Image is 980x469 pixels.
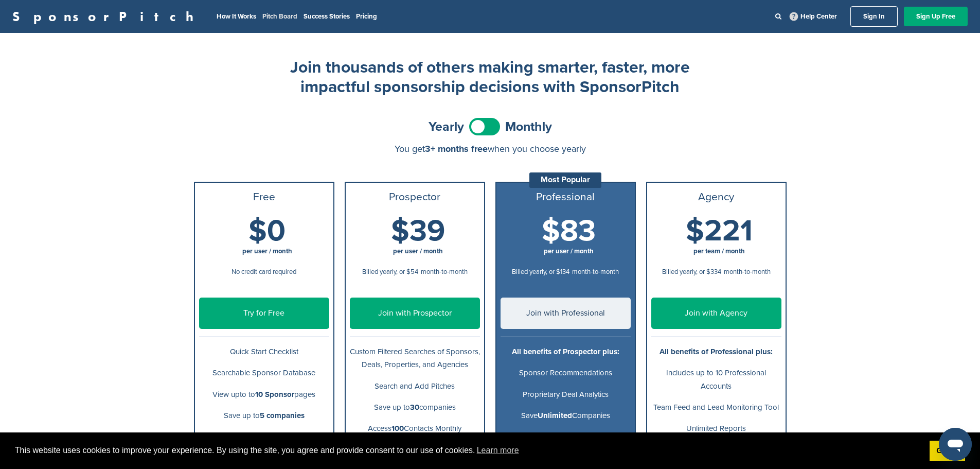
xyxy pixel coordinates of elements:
p: Save up to companies [350,401,480,414]
span: month-to-month [724,268,771,276]
span: Monthly [505,120,552,133]
b: All benefits of Professional plus: [660,347,773,356]
h3: Agency [651,191,781,203]
span: Billed yearly, or $54 [362,268,418,276]
p: Save up to [199,409,329,422]
a: Sign In [850,6,898,27]
a: Help Center [788,10,839,23]
p: Quick Start Checklist [199,345,329,358]
p: View upto to pages [199,388,329,401]
iframe: Button to launch messaging window [939,428,972,461]
p: Unlock up to [199,430,329,443]
span: $83 [542,213,596,249]
a: Success Stories [304,12,350,21]
p: Sponsor Recommendations [501,367,631,379]
h3: Prospector [350,191,480,203]
span: per user / month [242,247,292,255]
span: This website uses cookies to improve your experience. By using the site, you agree and provide co... [15,443,921,458]
a: Sign Up Free [904,7,968,26]
div: You get when you choose yearly [194,144,787,154]
span: per user / month [393,247,443,255]
b: 100 [391,424,404,433]
a: Join with Agency [651,298,781,329]
div: Most Popular [529,172,601,188]
b: 5 companies [260,411,305,420]
a: Join with Prospector [350,298,480,329]
span: Yearly [429,120,464,133]
a: Try for Free [199,298,329,329]
span: $221 [686,213,753,249]
p: Search and Add Pitches [350,380,480,393]
a: Join with Professional [501,298,631,329]
p: Team Feed and Lead Monitoring Tool [651,401,781,414]
span: $0 [248,213,286,249]
a: How It Works [217,12,256,21]
p: Access Contacts Monthly [501,430,631,443]
b: All benefits of Prospector plus: [512,347,619,356]
h2: Join thousands of others making smarter, faster, more impactful sponsorship decisions with Sponso... [284,58,696,97]
span: No credit card required [231,268,296,276]
p: Includes up to 10 Professional Accounts [651,367,781,392]
p: Unlimited Reports [651,422,781,435]
span: per team / month [693,247,745,255]
p: Proprietary Deal Analytics [501,388,631,401]
a: dismiss cookie message [930,441,965,461]
b: 30 [410,403,419,412]
b: 10 Sponsor [255,390,294,399]
span: $39 [391,213,445,249]
p: Custom Filtered Searches of Sponsors, Deals, Properties, and Agencies [350,345,480,371]
p: Searchable Sponsor Database [199,367,329,379]
a: Pitch Board [262,12,297,21]
b: Unlimited [538,411,572,420]
a: Pricing [356,12,377,21]
p: Save Companies [501,409,631,422]
p: Access Contacts Monthly [350,422,480,435]
span: Billed yearly, or $334 [662,268,721,276]
h3: Free [199,191,329,203]
a: learn more about cookies [475,443,521,458]
span: month-to-month [572,268,619,276]
span: Billed yearly, or $134 [512,268,569,276]
span: per user / month [544,247,594,255]
a: SponsorPitch [12,10,200,23]
span: month-to-month [421,268,468,276]
span: 3+ months free [425,143,488,154]
h3: Professional [501,191,631,203]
